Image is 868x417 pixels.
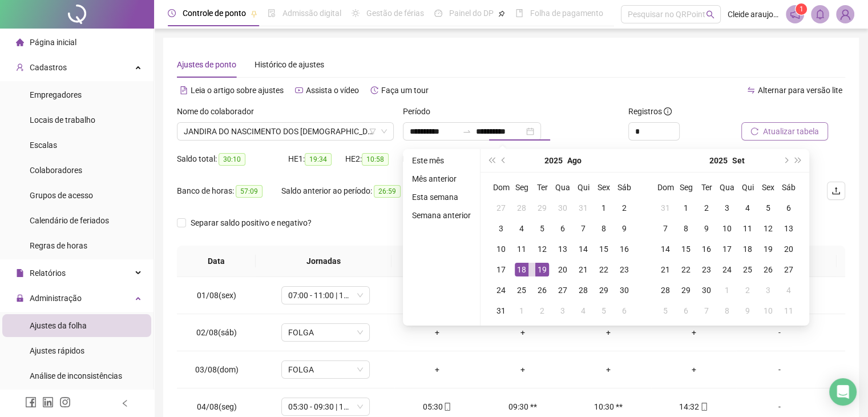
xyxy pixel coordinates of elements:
div: 14:32 [660,400,728,413]
div: 10 [494,242,508,256]
div: 05:30 [403,400,471,413]
div: 8 [679,222,693,235]
div: 18 [515,263,528,276]
td: 2025-10-06 [676,300,696,321]
span: Ajustes de ponto [177,60,236,69]
div: 28 [659,283,672,297]
div: + [489,326,556,339]
td: 2025-10-03 [758,280,778,300]
span: swap [747,86,755,94]
span: 19:34 [305,153,332,166]
div: 24 [720,263,734,276]
div: 5 [597,304,611,318]
td: 2025-09-12 [758,218,778,239]
div: 7 [659,222,672,235]
td: 2025-09-19 [758,239,778,259]
span: Ajustes da folha [30,321,87,330]
button: next-year [779,149,792,172]
div: 6 [617,304,631,318]
td: 2025-08-10 [491,239,511,259]
div: 15 [597,242,611,256]
td: 2025-09-22 [676,259,696,280]
span: book [515,9,523,17]
td: 2025-09-06 [614,300,635,321]
span: Folha de pagamento [530,9,603,18]
td: 2025-09-15 [676,239,696,259]
button: year panel [544,149,563,172]
div: 31 [659,201,672,215]
td: 2025-08-16 [614,239,635,259]
div: 17 [494,263,508,276]
td: 2025-08-29 [594,280,614,300]
div: 5 [761,201,775,215]
div: 3 [556,304,570,318]
span: Empregadores [30,90,82,99]
th: Sex [758,177,778,198]
div: Banco de horas: [177,185,281,198]
th: Qui [737,177,758,198]
td: 2025-09-24 [717,259,737,280]
td: 2025-10-10 [758,300,778,321]
div: + [403,326,471,339]
div: 21 [659,263,672,276]
td: 2025-08-01 [594,198,614,218]
span: 04/08(seg) [197,402,237,411]
td: 2025-08-19 [532,259,552,280]
td: 2025-09-08 [676,218,696,239]
td: 2025-09-10 [717,218,737,239]
button: year panel [709,149,728,172]
th: Data [177,246,256,277]
span: mobile [699,403,708,411]
div: 11 [782,304,796,318]
li: Esta semana [407,190,475,204]
div: HE 2: [345,153,402,166]
span: Atualizar tabela [763,125,819,138]
div: 6 [782,201,796,215]
div: 3 [761,283,775,297]
span: Grupos de acesso [30,191,93,200]
div: 4 [782,283,796,297]
th: Qua [552,177,573,198]
td: 2025-10-09 [737,300,758,321]
span: pushpin [251,10,257,17]
span: dashboard [434,9,442,17]
div: 10 [720,222,734,235]
div: 20 [782,242,796,256]
th: Seg [511,177,532,198]
td: 2025-09-23 [696,259,717,280]
span: Histórico de ajustes [255,60,324,69]
div: 27 [494,201,508,215]
td: 2025-07-30 [552,198,573,218]
span: 07:00 - 11:00 | 12:00 - 16:00 [288,287,363,304]
span: 01/08(sex) [197,291,236,300]
div: + [403,363,471,376]
div: 8 [597,222,611,235]
td: 2025-09-14 [655,239,676,259]
li: Este mês [407,154,475,167]
td: 2025-08-27 [552,280,573,300]
th: Dom [491,177,511,198]
div: HE 1: [288,153,345,166]
span: 30:10 [219,153,245,166]
div: 1 [679,201,693,215]
div: 11 [515,242,528,256]
td: 2025-07-29 [532,198,552,218]
div: 9 [741,304,754,318]
span: 03/08(dom) [195,365,239,374]
button: prev-year [498,149,510,172]
td: 2025-07-27 [491,198,511,218]
div: 2 [535,304,549,318]
div: 28 [576,283,590,297]
td: 2025-08-08 [594,218,614,239]
td: 2025-08-30 [614,280,635,300]
td: 2025-09-02 [532,300,552,321]
div: 28 [515,201,528,215]
span: history [370,86,378,94]
div: 20 [556,263,570,276]
div: 4 [576,304,590,318]
div: Open Intercom Messenger [829,378,857,406]
td: 2025-09-17 [717,239,737,259]
td: 2025-09-18 [737,239,758,259]
th: Sáb [614,177,635,198]
td: 2025-10-01 [717,280,737,300]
